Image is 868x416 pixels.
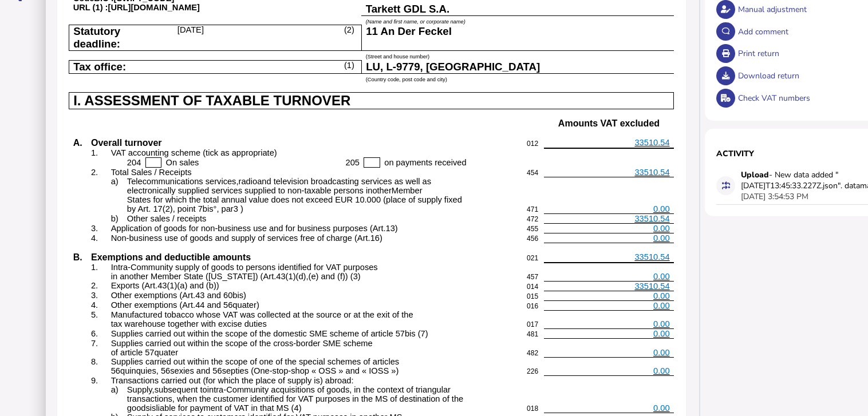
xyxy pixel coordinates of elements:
[111,348,517,357] p: of article 57quater
[372,186,391,195] span: other
[366,25,452,37] span: 11 An Der Feckel
[366,54,429,60] span: (Street and house number)
[239,177,258,186] span: radio
[527,292,538,300] span: 015
[73,93,350,108] span: I. ASSESSMENT OF TAXABLE TURNOVER
[111,177,119,186] p: a)
[127,158,141,167] p: 204
[111,281,517,290] p: Exports (Art.43(1)(a) and (b))
[341,25,357,34] p: (2)
[91,281,102,290] p: 2.
[558,118,660,128] span: Amounts VAT excluded
[166,158,245,167] p: On sales
[91,138,162,148] span: Overall turnover
[527,367,538,375] span: 226
[111,376,517,385] p: Transactions carried out (for which the place of supply is) abroad:
[527,235,538,243] span: 456
[91,252,251,262] span: Exemptions and deductible amounts
[653,329,670,338] span: 0.00
[127,403,517,413] p: goods liable for payment of VAT in that MS (4)
[91,329,98,338] : 6.
[366,3,450,15] span: Tarkett GDL S.A.
[111,148,517,157] p: VAT accounting scheme (tick as appropriate)
[366,61,540,73] span: LU, L-9779, [GEOGRAPHIC_DATA]
[73,61,126,73] span: Tax office:
[741,169,769,180] strong: Upload
[91,224,102,233] p: 3.
[653,301,670,310] span: 0.00
[127,186,517,195] p: electronically supplied services supplied to non-taxable persons in Member
[111,291,517,300] p: Other exemptions (Art.43 and 60bis)
[527,169,538,177] span: 454
[527,215,538,223] span: 472
[527,254,538,262] span: 021
[384,158,517,167] p: on payments received
[527,349,538,357] span: 482
[155,385,207,394] span: subsequent to
[91,233,102,243] p: 4.
[653,224,670,233] span: 0.00
[653,204,670,213] span: 0.00
[111,263,517,272] p: Intra-Community supply of goods to persons identified for VAT purposes
[741,191,808,202] div: [DATE] 3:54:53 PM
[653,233,670,243] span: 0.00
[527,320,538,328] span: 017
[634,214,669,223] span: 33510.54
[91,168,102,177] p: 2.
[91,263,102,272] p: 1.
[111,339,517,348] p: Supplies carried out within the scope of the cross-border SME scheme
[73,3,200,12] b: URL (1 [URL][DOMAIN_NAME]
[716,89,735,108] button: Check VAT numbers on return.
[634,252,669,262] span: 33510.54
[653,348,670,357] span: 0.00
[653,272,670,281] span: 0.00
[91,300,102,310] p: 4.
[111,366,517,375] p: 56quinquies, 56sexies and 56septies (One-stop-shop « OSS » and « IOSS »)
[127,204,517,213] p: by Art. 17(2), point 7bis°, par
[653,291,670,300] span: 0.00
[527,205,538,213] span: 471
[527,330,538,338] span: 481
[127,177,517,186] p: Telecommunications services, and television broadcasting services as well as
[111,357,517,366] p: Supplies carried out within the scope of one of the special schemes of articles
[111,224,517,233] p: Application of goods for non-business use and for business purposes (Art.13)
[653,366,670,375] span: 0.00
[527,302,538,310] span: 016
[91,357,102,366] p: 8.
[527,225,538,233] span: 455
[234,204,243,213] span: 3 )
[111,214,119,223] p: b)
[634,138,669,147] span: 33510.54
[91,339,102,348] p: 7.
[127,385,517,394] p: Supply, intra-Community acquisitions of goods, in the context of triangular
[111,300,517,310] p: Other exemptions (Art.44 and 56quater)
[111,385,119,394] p: a)
[91,291,102,300] p: 3.
[111,329,517,338] p: Supplies carried out within the scope of the domestic SME scheme of article 57bis (7)
[91,148,102,157] p: 1.
[73,252,82,262] span: B.
[527,140,538,148] span: 012
[527,283,538,291] span: 014
[716,66,735,85] button: Download return
[127,195,517,204] p: States for which the total annual value does not exceed EUR 10.000 (place of supply fixed
[303,272,311,281] span: ),(
[150,403,156,413] span: is
[716,44,735,63] button: Open printable view of return.
[366,77,447,82] span: (Country code, post code and city)
[111,168,517,177] p: Total Sales / Receipts
[111,310,517,319] p: Manufactured tobacco whose VAT was collected at the source or at the exit of the
[111,319,517,328] p: tax warehouse together with excise duties
[111,272,517,281] p: in another Member State ([US_STATE]) (Art.43(1)(d e) and (f)) (3)
[366,19,465,25] span: (Name and first name, or corporate name)
[527,405,538,413] span: 018
[73,138,82,148] span: A.
[91,376,102,385] p: 9.
[253,158,360,167] p: 205
[653,319,670,328] span: 0.00
[91,310,102,319] p: 5.
[100,3,108,12] span: ) :
[127,394,517,403] p: transactions, when the customer identified for VAT purposes in the MS of destination of the
[653,403,670,413] span: 0.00
[177,25,204,34] span: [DATE]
